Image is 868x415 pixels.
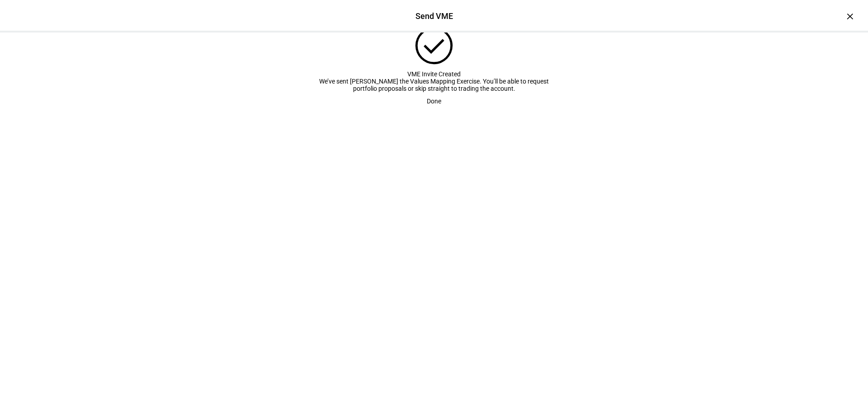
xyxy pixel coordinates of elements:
span: Done [427,92,441,110]
div: VME Invite Created [316,70,552,78]
div: We’ve sent [PERSON_NAME] the Values Mapping Exercise. You’ll be able to request portfolio proposa... [316,78,552,92]
mat-icon: check_circle [410,22,458,69]
div: × [843,9,857,23]
button: Done [416,92,452,110]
